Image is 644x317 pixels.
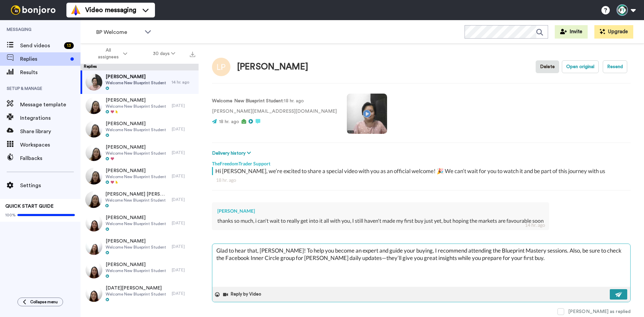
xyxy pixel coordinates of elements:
[86,262,102,278] img: 63bd8de4-2766-470f-9526-aed35afaf276-thumb.jpg
[105,198,168,203] span: Welcome New Blueprint Student
[216,177,627,183] div: 18 hr. ago
[86,238,102,255] img: 079696b2-e701-43bb-9d83-633d4a6c1252-thumb.jpg
[5,212,16,218] span: 100%
[172,173,195,179] div: [DATE]
[95,47,122,60] span: All assignees
[20,55,68,63] span: Replies
[20,114,80,122] span: Integrations
[212,157,631,167] div: TheFreedomTrader Support
[172,103,195,108] div: [DATE]
[80,70,199,94] a: [PERSON_NAME]Welcome New Blueprint Student14 hr. ago
[106,174,166,179] span: Welcome New Blueprint Student
[562,60,599,73] button: Open original
[106,245,166,250] span: Welcome New Blueprint Student
[106,214,166,221] span: [PERSON_NAME]
[172,197,195,202] div: [DATE]
[555,25,588,39] button: Invite
[212,98,337,105] p: : 18 hr. ago
[20,101,80,109] span: Message template
[96,28,141,36] span: BP Welcome
[17,298,63,306] button: Collapse menu
[86,97,102,114] img: 7ed3ad1a-63e6-410d-bf53-c4d1d5d361be-thumb.jpg
[8,5,58,15] img: bj-logo-header-white.svg
[80,117,199,141] a: [PERSON_NAME]Welcome New Blueprint Student[DATE]
[20,127,80,136] span: Share library
[80,258,199,282] a: [PERSON_NAME]Welcome New Blueprint Student[DATE]
[525,222,545,228] div: 14 hr. ago
[80,211,199,235] a: [PERSON_NAME]Welcome New Blueprint Student[DATE]
[219,119,239,124] span: 18 hr. ago
[188,49,197,59] button: Export all results that match these filters now.
[172,150,195,155] div: [DATE]
[212,99,283,103] strong: Welcome New Blueprint Student
[106,292,166,297] span: Welcome New Blueprint Student
[85,5,136,15] span: Video messaging
[20,154,80,162] span: Fallbacks
[106,80,166,86] span: Welcome New Blueprint Student
[64,42,74,49] div: 13
[106,151,166,156] span: Welcome New Blueprint Student
[237,62,308,72] div: [PERSON_NAME]
[212,58,230,76] img: Image of Luke Pickford
[20,181,80,190] span: Settings
[190,52,195,57] img: export.svg
[172,244,195,249] div: [DATE]
[215,167,629,175] div: Hi [PERSON_NAME], we’re excited to share a special video with you as an official welcome! 🎉 We ca...
[80,94,199,117] a: [PERSON_NAME]Welcome New Blueprint Student[DATE]
[106,73,166,80] span: [PERSON_NAME]
[172,267,195,273] div: [DATE]
[85,191,102,208] img: 4f2180c1-f9a3-4fc1-a87d-374abcc0678f-thumb.jpg
[86,74,102,91] img: 6e9c1125-d25c-4289-9dbe-48e98462a9b4-thumb.jpg
[80,235,199,258] a: [PERSON_NAME]Welcome New Blueprint Student[DATE]
[217,217,544,225] div: thanks so much, i can't wait to really get into it all with you, I still haven't made my first bu...
[106,120,166,127] span: [PERSON_NAME]
[106,221,166,226] span: Welcome New Blueprint Student
[172,80,195,85] div: 14 hr. ago
[140,48,188,60] button: 30 days
[106,261,166,268] span: [PERSON_NAME]
[106,97,166,104] span: [PERSON_NAME]
[217,208,544,214] div: [PERSON_NAME]
[106,144,166,151] span: [PERSON_NAME]
[106,268,166,273] span: Welcome New Blueprint Student
[80,164,199,188] a: [PERSON_NAME]Welcome New Blueprint Student[DATE]
[106,238,166,245] span: [PERSON_NAME]
[172,291,195,296] div: [DATE]
[86,121,102,138] img: 5222c18f-c11d-406e-bb35-b27be5967eb3-thumb.jpg
[80,188,199,211] a: [PERSON_NAME] [PERSON_NAME]Welcome New Blueprint Student[DATE]
[5,204,54,209] span: QUICK START GUIDE
[20,68,80,76] span: Results
[20,42,61,50] span: Send videos
[80,141,199,164] a: [PERSON_NAME]Welcome New Blueprint Student[DATE]
[212,108,337,115] p: [PERSON_NAME][EMAIL_ADDRESS][DOMAIN_NAME]
[86,285,102,302] img: ee9bf3b0-25e5-4884-acf2-ac4c225bd0f2-thumb.jpg
[615,292,623,297] img: send-white.svg
[106,285,166,292] span: [DATE][PERSON_NAME]
[603,60,627,73] button: Resend
[536,60,559,73] button: Delete
[212,150,253,157] button: Delivery history
[30,299,58,305] span: Collapse menu
[212,244,630,287] textarea: Glad to hear that, [PERSON_NAME]! To help you become an expert and guide your buying, I recommend...
[106,127,166,133] span: Welcome New Blueprint Student
[86,144,102,161] img: 70c89f95-3606-4aa6-95f4-c372546476f7-thumb.jpg
[105,191,168,198] span: [PERSON_NAME] [PERSON_NAME]
[20,141,80,149] span: Workspaces
[86,168,102,184] img: 45ee70c7-d7c1-48d8-91f0-343723d72b29-thumb.jpg
[594,25,633,39] button: Upgrade
[80,64,199,70] div: Replies
[172,220,195,226] div: [DATE]
[80,282,199,305] a: [DATE][PERSON_NAME]Welcome New Blueprint Student[DATE]
[222,289,263,300] button: Reply by Video
[70,5,81,15] img: vm-color.svg
[86,215,102,231] img: 393785d3-df27-4df7-997f-47224df94af9-thumb.jpg
[172,126,195,132] div: [DATE]
[568,308,631,315] div: [PERSON_NAME] as replied
[106,167,166,174] span: [PERSON_NAME]
[106,104,166,109] span: Welcome New Blueprint Student
[82,44,140,63] button: All assignees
